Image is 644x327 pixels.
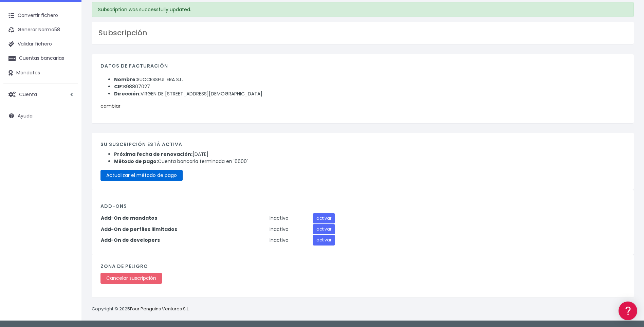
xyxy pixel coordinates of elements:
[7,174,129,184] a: API
[313,213,335,223] a: activar
[114,151,625,158] li: [DATE]
[100,170,183,181] a: Actualizar el método de pago
[7,163,129,169] div: Programadores
[98,29,627,37] h3: Subscripción
[93,196,131,202] a: POWERED BY ENCHANT
[313,224,335,234] a: activar
[114,158,158,165] strong: Método de pago:
[269,224,312,235] td: Inactivo
[101,215,157,221] strong: Add-On de mandatos
[18,112,33,119] span: Ayuda
[7,146,129,156] a: General
[114,83,123,90] strong: CIF:
[92,2,634,17] div: Subscription was successfully updated.
[114,83,625,90] li: B98807027
[101,237,160,243] strong: Add-On de developers
[3,8,78,23] a: Convertir fichero
[114,76,625,83] li: SUCCESSFUL ERA S.L.
[7,96,129,107] a: Problemas habituales
[3,23,78,37] a: Generar Norma58
[3,87,78,102] a: Cuenta
[7,117,129,128] a: Perfiles de empresas
[114,90,625,97] li: VIRGEN DE [STREET_ADDRESS][DEMOGRAPHIC_DATA]
[313,235,335,245] a: activar
[3,66,78,80] a: Mandatos
[7,135,129,141] div: Facturación
[269,213,312,224] td: Inactivo
[269,235,312,246] td: Inactivo
[3,37,78,51] a: Validar fichero
[114,90,141,97] strong: Dirección:
[3,51,78,66] a: Cuentas bancarias
[7,107,129,117] a: Videotutoriales
[100,264,625,269] h4: Zona de peligro
[92,306,190,313] p: Copyright © 2025 .
[114,76,137,83] strong: Nombre:
[100,273,162,284] a: Cancelar suscripción
[130,306,189,312] a: Four Penguins Ventures S.L.
[100,142,625,147] h3: Su suscripción está activa
[7,182,129,194] button: Contáctanos
[100,103,121,109] a: cambiar
[100,63,625,72] h4: Datos de facturación
[19,91,37,97] span: Cuenta
[114,151,192,158] strong: Próxima fecha de renovación:
[3,109,78,123] a: Ayuda
[7,47,129,54] div: Información general
[114,158,625,165] li: Cuenta bancaria terminada en '6600'
[101,226,177,233] strong: Add-On de perfiles ilimitados
[7,75,129,81] div: Convertir ficheros
[7,86,129,96] a: Formatos
[100,203,625,209] h4: Add-Ons
[7,58,129,68] a: Información general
